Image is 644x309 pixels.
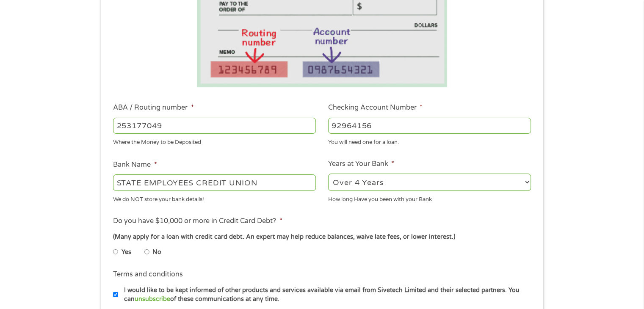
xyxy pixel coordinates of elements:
div: How long Have you been with your Bank [328,192,531,204]
label: Checking Account Number [328,103,423,112]
div: Where the Money to be Deposited [113,135,316,147]
div: You will need one for a loan. [328,135,531,147]
label: ABA / Routing number [113,103,193,112]
label: Yes [122,248,131,257]
label: Years at Your Bank [328,160,394,168]
label: I would like to be kept informed of other products and services available via email from Sivetech... [118,286,533,304]
label: No [152,248,161,257]
input: 345634636 [328,118,531,134]
div: We do NOT store your bank details! [113,192,316,204]
label: Do you have $10,000 or more in Credit Card Debt? [113,217,282,226]
a: unsubscribe [135,295,170,303]
label: Terms and conditions [113,270,183,279]
input: 263177916 [113,118,316,134]
label: Bank Name [113,160,157,169]
div: (Many apply for a loan with credit card debt. An expert may help reduce balances, waive late fees... [113,232,531,242]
